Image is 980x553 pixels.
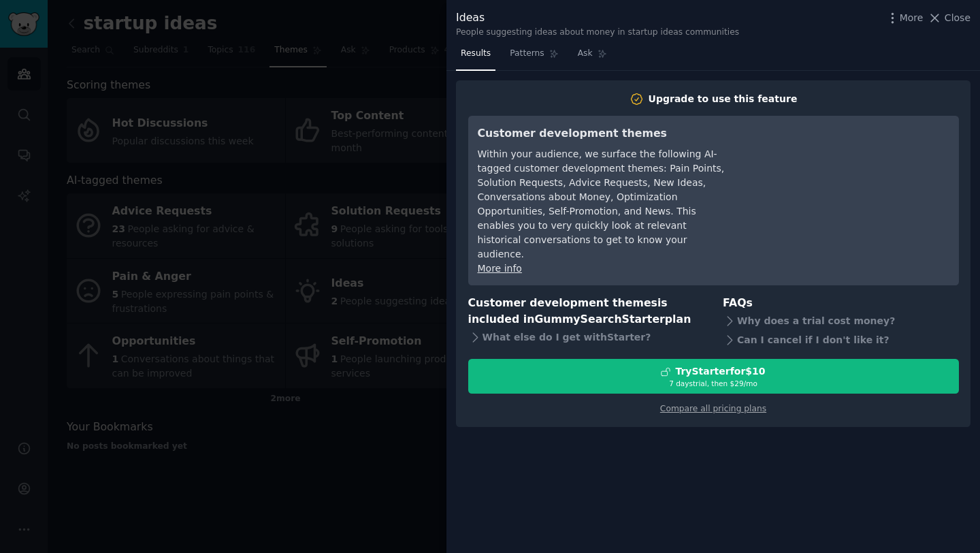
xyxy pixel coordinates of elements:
[660,404,766,413] a: Compare all pricing plans
[578,48,593,60] span: Ask
[469,379,958,388] div: 7 days trial, then $ 29 /mo
[573,43,612,71] a: Ask
[745,125,949,227] iframe: YouTube video player
[478,147,726,262] div: Within your audience, we surface the following AI-tagged customer development themes: Pain Points...
[478,125,726,142] h3: Customer development themes
[505,43,563,71] a: Patterns
[900,11,924,25] span: More
[456,27,739,39] div: People suggesting ideas about money in startup ideas communities
[885,11,924,25] button: More
[945,11,970,25] span: Close
[468,359,959,394] button: TryStarterfor$107 daystrial, then $29/mo
[456,43,495,71] a: Results
[723,330,959,349] div: Can I cancel if I don't like it?
[723,311,959,330] div: Why does a trial cost money?
[928,11,970,25] button: Close
[456,10,739,27] div: Ideas
[468,295,704,328] h3: Customer development themes is included in plan
[510,48,544,60] span: Patterns
[478,263,522,274] a: More info
[534,313,664,326] span: GummySearch Starter
[723,295,959,312] h3: FAQs
[468,328,704,347] div: What else do I get with Starter ?
[461,48,491,60] span: Results
[649,92,798,106] div: Upgrade to use this feature
[675,364,765,379] div: Try Starter for $10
